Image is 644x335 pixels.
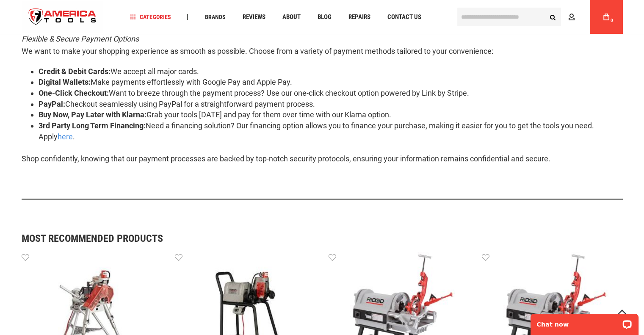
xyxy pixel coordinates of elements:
[39,77,623,88] li: Make payments effortlessly with Google Pay and Apple Pay.
[22,1,104,33] img: America Tools
[39,110,146,119] strong: Buy Now, Pay Later with Klarna:
[39,88,623,99] li: Want to breeze through the payment process? Use our one-click checkout option powered by Link by ...
[39,67,111,76] strong: Credit & Debit Cards:
[313,11,335,23] a: Blog
[525,308,644,335] iframe: LiveChat chat widget
[201,11,229,23] a: Brands
[242,14,265,20] span: Reviews
[39,120,623,142] li: Need a financing solution? Our financing option allows you to finance your purchase, making it ea...
[130,14,171,20] span: Categories
[22,233,593,244] strong: Most Recommended Products
[238,11,269,23] a: Reviews
[126,11,174,23] a: Categories
[278,11,304,23] a: About
[22,1,104,33] a: store logo
[39,78,91,86] strong: Digital Wallets:
[39,109,623,120] li: Grab your tools [DATE] and pay for them over time with our Klarna option.
[22,153,623,165] p: Shop confidently, knowing that our payment processes are backed by top-notch security protocols, ...
[383,11,425,23] a: Contact Us
[39,66,623,77] li: We accept all major cards.
[348,14,370,20] span: Repairs
[22,33,623,58] p: We want to make your shopping experience as smooth as possible. Choose from a variety of payment ...
[387,14,421,20] span: Contact Us
[344,11,374,23] a: Repairs
[39,89,109,97] strong: One-Click Checkout:
[317,14,331,20] span: Blog
[611,18,613,23] span: 0
[205,14,225,20] span: Brands
[39,99,623,110] li: Checkout seamlessly using PayPal for a straightforward payment process.
[39,100,65,108] strong: PayPal:
[58,132,73,141] a: here
[22,34,139,43] em: Flexible & Secure Payment Options
[545,9,561,25] button: Search
[282,14,300,20] span: About
[39,121,146,130] strong: 3rd Party Long Term Financing:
